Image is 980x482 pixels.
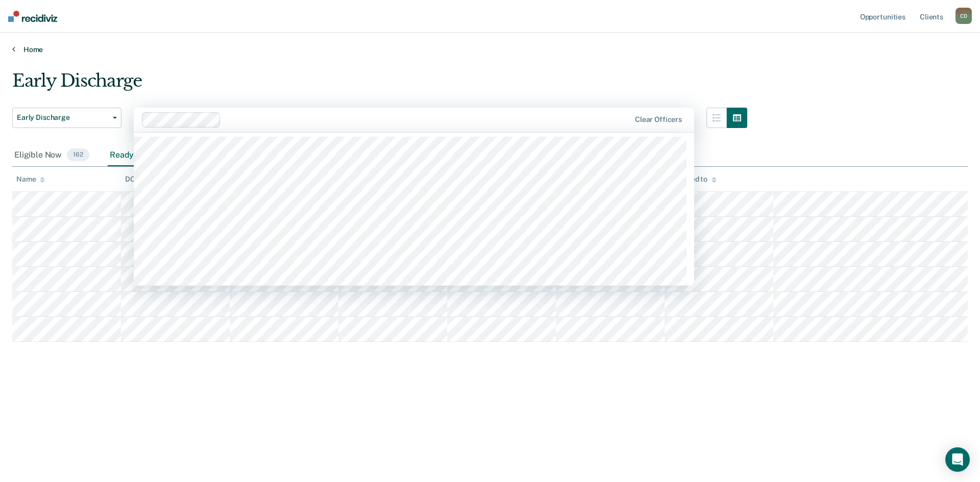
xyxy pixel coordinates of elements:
[12,70,747,99] div: Early Discharge
[945,447,970,472] div: Open Intercom Messenger
[125,175,158,184] div: DOC ID
[635,115,682,124] div: Clear officers
[12,45,968,54] a: Home
[12,108,121,128] button: Early Discharge
[8,11,57,22] img: Recidiviz
[955,8,972,24] div: C D
[12,144,91,167] div: Eligible Now162
[17,113,109,122] span: Early Discharge
[955,8,972,24] button: CD
[67,148,89,162] span: 162
[108,144,209,167] div: Ready for Discharge6
[16,175,45,184] div: Name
